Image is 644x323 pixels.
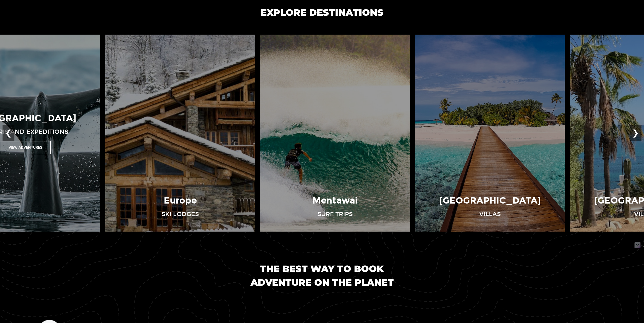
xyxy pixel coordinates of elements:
[164,194,197,207] p: Europe
[161,210,199,218] p: Ski Lodges
[234,262,411,289] h1: The best way to book adventure on the planet
[317,210,353,218] p: Surf Trips
[630,125,641,141] button: ❯
[312,194,358,207] p: Mentawai
[3,125,14,141] button: ❮
[479,210,501,218] p: Villas
[439,194,541,207] p: [GEOGRAPHIC_DATA]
